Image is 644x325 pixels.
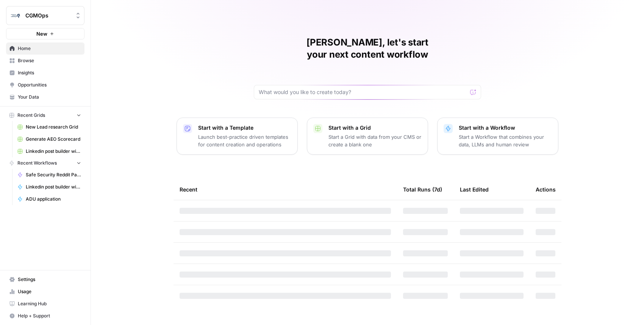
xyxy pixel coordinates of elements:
span: CGMOps [25,12,71,19]
h1: [PERSON_NAME], let's start your next content workflow [254,36,481,61]
span: Help + Support [18,312,81,319]
a: Linkedin post builder with review Grid [14,145,84,157]
p: Start with a Template [198,124,291,132]
span: Generate AEO Scorecard [26,136,81,143]
span: New [36,30,47,38]
input: What would you like to create today? [259,88,467,96]
p: Start with a Grid [328,124,422,132]
a: Browse [6,55,84,67]
button: Recent Workflows [6,157,84,169]
span: Your Data [18,94,81,100]
span: ADU application [26,196,81,203]
button: Start with a TemplateLaunch best-practice driven templates for content creation and operations [177,118,298,155]
button: Start with a GridStart a Grid with data from your CMS or create a blank one [307,118,428,155]
button: Start with a WorkflowStart a Workflow that combines your data, LLMs and human review [437,118,558,155]
a: Linkedin post builder with review [14,181,84,193]
div: Last Edited [460,179,489,200]
div: Total Runs (7d) [403,179,442,200]
img: CGMOps Logo [9,9,22,22]
a: Learning Hub [6,298,84,310]
a: New Lead research Grid [14,121,84,133]
a: Settings [6,273,84,286]
button: Recent Grids [6,110,84,121]
a: Usage [6,286,84,298]
span: Home [18,45,81,52]
span: Usage [18,288,81,295]
a: Safe Security Reddit Parser [14,169,84,181]
span: New Lead research Grid [26,124,81,130]
span: Safe Security Reddit Parser [26,171,81,178]
span: Opportunities [18,82,81,88]
button: Help + Support [6,310,84,322]
div: Recent [180,179,391,200]
p: Start with a Workflow [459,124,552,132]
span: Linkedin post builder with review [26,184,81,190]
a: Generate AEO Scorecard [14,133,84,145]
span: Browse [18,57,81,64]
button: New [6,28,84,39]
span: Recent Grids [17,112,45,119]
a: Opportunities [6,79,84,91]
span: Recent Workflows [17,160,57,166]
button: Workspace: CGMOps [6,6,84,25]
a: Home [6,42,84,55]
span: Insights [18,69,81,76]
p: Start a Grid with data from your CMS or create a blank one [328,133,422,148]
span: Learning Hub [18,300,81,307]
p: Launch best-practice driven templates for content creation and operations [198,133,291,148]
span: Settings [18,276,81,283]
p: Start a Workflow that combines your data, LLMs and human review [459,133,552,148]
span: Linkedin post builder with review Grid [26,148,81,155]
a: ADU application [14,193,84,205]
div: Actions [536,179,556,200]
a: Your Data [6,91,84,103]
a: Insights [6,67,84,79]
